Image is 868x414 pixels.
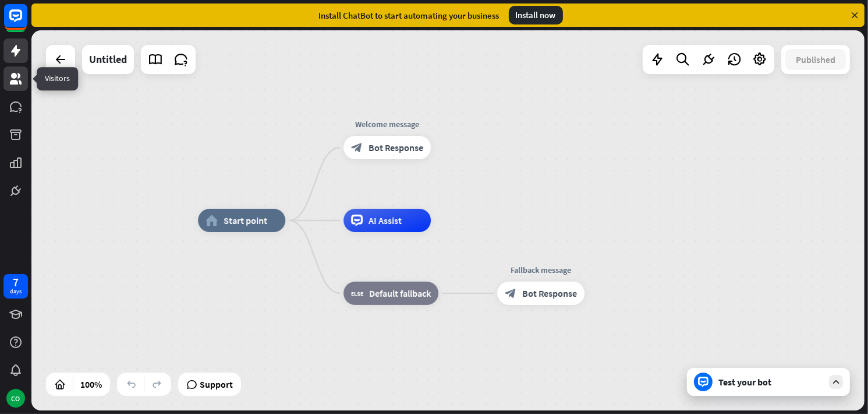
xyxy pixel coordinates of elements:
div: 7 [13,277,19,287]
i: block_bot_response [505,287,516,299]
span: Start point [224,215,267,226]
div: Test your bot [718,376,823,388]
div: Fallback message [488,264,593,276]
span: Support [200,375,233,394]
span: Bot Response [522,287,577,299]
div: 100% [77,375,105,394]
div: Install now [509,6,563,24]
div: Install ChatBot to start automating your business [319,10,499,21]
i: block_bot_response [351,142,363,153]
span: AI Assist [369,215,402,226]
i: block_fallback [351,287,363,299]
i: home_2 [206,215,218,226]
div: days [10,287,22,296]
button: Open LiveChat chat widget [9,5,44,40]
div: CO [6,389,25,408]
div: Welcome message [335,118,440,130]
a: 7 days [3,274,28,299]
span: Bot Response [369,142,423,153]
button: Published [785,49,846,70]
div: Untitled [89,45,127,74]
span: Default fallback [369,287,431,299]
